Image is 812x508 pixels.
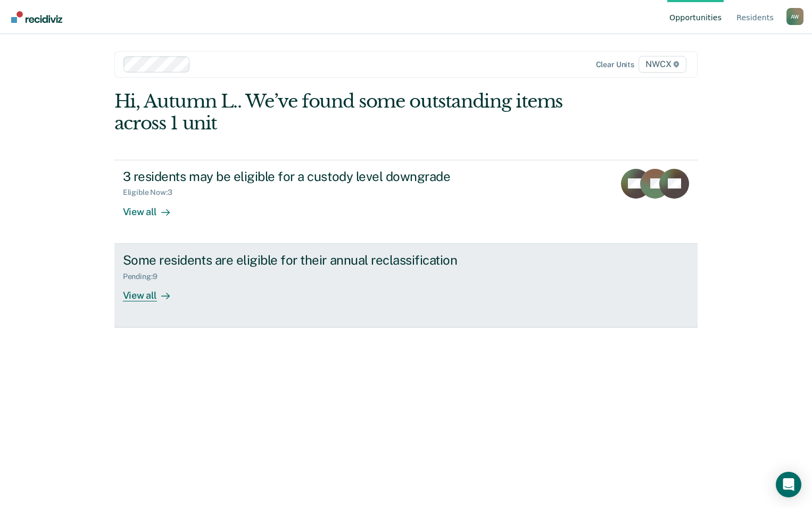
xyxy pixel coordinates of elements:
a: 3 residents may be eligible for a custody level downgradeEligible Now:3View all [114,160,698,244]
div: View all [123,281,183,301]
div: Eligible Now : 3 [123,188,181,197]
button: Profile dropdown button [786,8,803,25]
div: Some residents are eligible for their annual reclassification [123,252,496,268]
div: A W [786,8,803,25]
a: Some residents are eligible for their annual reclassificationPending:9View all [114,244,698,327]
span: NWCX [639,56,686,73]
div: Pending : 9 [123,272,166,281]
div: View all [123,197,183,218]
div: Open Intercom Messenger [776,472,801,497]
img: Recidiviz [11,11,62,23]
div: 3 residents may be eligible for a custody level downgrade [123,169,496,184]
div: Hi, Autumn L.. We’ve found some outstanding items across 1 unit [114,91,581,134]
div: Clear units [596,60,635,69]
